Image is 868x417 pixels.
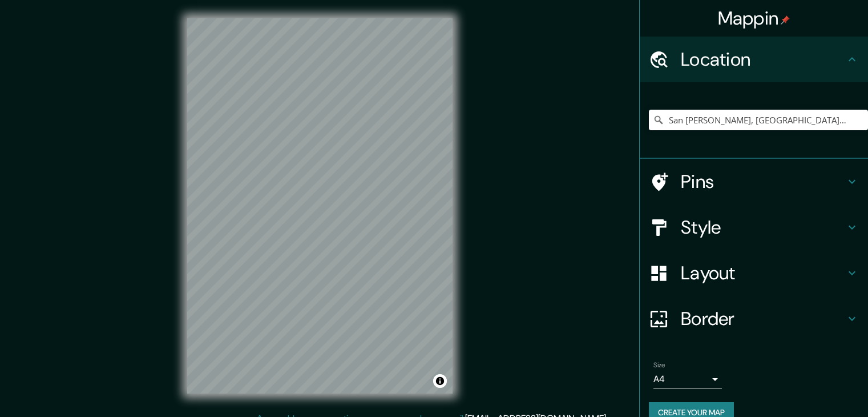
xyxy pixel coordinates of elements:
[653,360,665,370] label: Size
[653,370,722,388] div: A4
[640,205,868,250] div: Style
[681,170,845,193] h4: Pins
[681,48,845,71] h4: Location
[640,250,868,296] div: Layout
[640,37,868,82] div: Location
[718,7,790,30] h4: Mappin
[640,296,868,342] div: Border
[681,307,845,330] h4: Border
[781,15,790,25] img: pin-icon.png
[681,216,845,239] h4: Style
[433,374,447,388] button: Toggle attribution
[187,18,453,394] canvas: Map
[681,262,845,284] h4: Layout
[640,159,868,205] div: Pins
[649,110,868,130] input: Pick your city or area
